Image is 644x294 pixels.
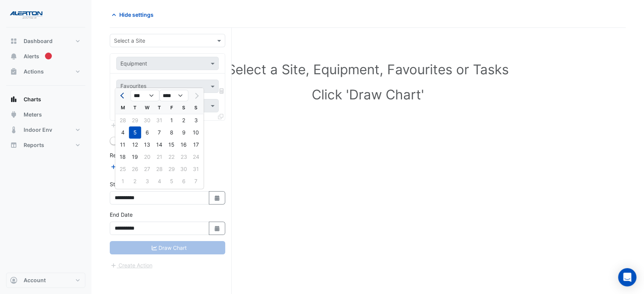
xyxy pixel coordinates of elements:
[110,180,135,188] label: Start Date
[6,122,85,137] button: Indoor Env
[129,126,141,139] div: Tuesday, August 5, 2025
[130,90,159,101] select: Select month
[165,102,178,114] div: F
[190,139,202,151] div: Sunday, August 17, 2025
[117,114,129,126] div: 28
[153,114,165,126] div: Thursday, July 31, 2025
[10,68,18,75] app-icon: Actions
[6,137,85,153] button: Reports
[119,11,154,19] span: Hide settings
[165,114,178,126] div: Friday, August 1, 2025
[141,126,153,139] div: Wednesday, August 6, 2025
[24,276,46,284] span: Account
[141,139,153,151] div: Wednesday, August 13, 2025
[165,126,178,139] div: Friday, August 8, 2025
[178,114,190,126] div: Saturday, August 2, 2025
[10,53,18,60] app-icon: Alerts
[6,64,85,79] button: Actions
[118,89,127,102] button: Previous month
[129,139,141,151] div: Tuesday, August 12, 2025
[190,114,202,126] div: 3
[165,114,178,126] div: 1
[129,114,141,126] div: Tuesday, July 29, 2025
[10,126,18,134] app-icon: Indoor Env
[165,139,178,151] div: Friday, August 15, 2025
[10,96,18,103] app-icon: Charts
[214,195,221,201] fa-icon: Select Date
[153,114,165,126] div: 31
[6,107,85,122] button: Meters
[159,90,188,101] select: Select year
[618,268,636,286] div: Open Intercom Messenger
[129,151,141,163] div: Tuesday, August 19, 2025
[6,273,85,288] button: Account
[10,111,18,118] app-icon: Meters
[141,139,153,151] div: 13
[117,139,129,151] div: 11
[110,162,167,171] button: Add Reference Line
[218,113,223,120] span: Clone Favourites and Tasks from this Equipment to other Equipment
[165,126,178,139] div: 8
[24,37,53,45] span: Dashboard
[6,92,85,107] button: Charts
[117,114,129,126] div: Monday, July 28, 2025
[141,102,153,114] div: W
[24,68,44,75] span: Actions
[214,225,221,232] fa-icon: Select Date
[190,139,202,151] div: 17
[165,139,178,151] div: 15
[129,114,141,126] div: 29
[129,151,141,163] div: 19
[141,126,153,139] div: 6
[127,61,609,77] h1: Select a Site, Equipment, Favourites or Tasks
[24,111,42,118] span: Meters
[117,151,129,163] div: 18
[153,102,165,114] div: T
[141,114,153,126] div: Wednesday, July 30, 2025
[178,114,190,126] div: 2
[190,126,202,139] div: Sunday, August 10, 2025
[117,151,129,163] div: Monday, August 18, 2025
[178,139,190,151] div: Saturday, August 16, 2025
[110,8,159,21] button: Hide settings
[45,53,52,59] div: Tooltip anchor
[110,211,133,219] label: End Date
[129,102,141,114] div: T
[129,126,141,139] div: 5
[117,102,129,114] div: M
[9,6,43,21] img: Company Logo
[24,126,52,134] span: Indoor Env
[24,53,39,60] span: Alerts
[117,126,129,139] div: 4
[119,82,146,92] div: Favourites
[190,126,202,139] div: 10
[127,86,609,102] h1: Click 'Draw Chart'
[10,141,18,149] app-icon: Reports
[6,34,85,49] button: Dashboard
[178,126,190,139] div: Saturday, August 9, 2025
[153,126,165,139] div: Thursday, August 7, 2025
[117,126,129,139] div: Monday, August 4, 2025
[10,37,18,45] app-icon: Dashboard
[190,114,202,126] div: Sunday, August 3, 2025
[178,126,190,139] div: 9
[153,139,165,151] div: Thursday, August 14, 2025
[178,139,190,151] div: 16
[6,49,85,64] button: Alerts
[218,88,225,94] span: Choose Function
[141,114,153,126] div: 30
[110,261,153,268] app-escalated-ticket-create-button: Please correct errors first
[178,102,190,114] div: S
[110,151,150,159] label: Reference Lines
[24,141,44,149] span: Reports
[129,139,141,151] div: 12
[190,102,202,114] div: S
[153,139,165,151] div: 14
[117,139,129,151] div: Monday, August 11, 2025
[24,96,41,103] span: Charts
[153,126,165,139] div: 7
